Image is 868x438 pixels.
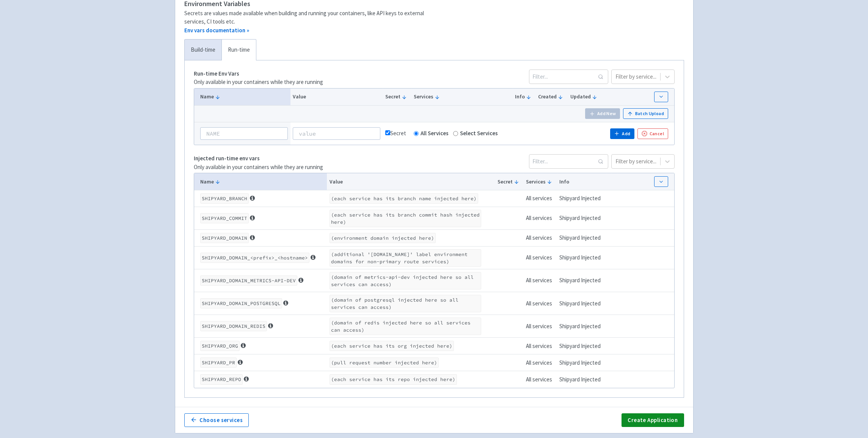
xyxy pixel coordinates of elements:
[524,354,557,371] td: All services
[524,292,557,315] td: All services
[557,354,607,371] td: Shipyard Injected
[557,207,607,230] td: Shipyard Injected
[557,338,607,354] td: Shipyard Injected
[524,269,557,292] td: All services
[637,128,668,139] button: Cancel
[200,233,249,243] code: SHIPYARD_DOMAIN
[290,89,383,106] th: Value
[557,190,607,207] td: Shipyard Injected
[200,298,282,308] code: SHIPYARD_DOMAIN_POSTGRESQL
[515,93,533,101] button: Info
[557,315,607,338] td: Shipyard Injected
[185,40,221,60] a: Build-time
[330,210,481,227] code: (each service has its branch commit hash injected here)
[585,108,620,119] button: Add New
[557,247,607,269] td: Shipyard Injected
[330,233,436,243] code: (environment domain injected here)
[524,371,557,388] td: All services
[194,70,239,77] strong: Run-time Env Vars
[194,155,260,162] strong: Injected run-time env vars
[200,321,267,331] code: SHIPYARD_DOMAIN_REDIS
[200,275,297,286] code: SHIPYARD_DOMAIN_METRICS-API-DEV
[330,318,481,335] code: (domain of redis injected here so all services can access)
[200,127,288,139] input: NAME
[200,253,309,263] code: SHIPYARD_DOMAIN_<prefix>_<hostname>
[622,413,684,427] button: Create Application
[184,27,249,34] a: Env vars documentation »
[421,129,449,138] label: All Services
[200,374,243,384] code: SHIPYARD_REPO
[538,93,565,101] button: Created
[330,341,454,351] code: (each service has its org injected here)
[524,207,557,230] td: All services
[557,230,607,247] td: Shipyard Injected
[330,249,481,267] code: (additional '[DOMAIN_NAME]' label environment domains for non-primary route services)
[570,93,600,101] button: Updated
[330,295,481,312] code: (domain of postgresql injected here so all services can access)
[498,178,521,186] button: Secret
[330,357,439,368] code: (pull request number injected here)
[529,154,608,169] input: Filter...
[524,247,557,269] td: All services
[194,78,323,87] p: Only available in your containers while they are running
[184,413,249,427] button: Choose services
[414,93,510,101] button: Services
[194,163,323,172] p: Only available in your containers while they are running
[524,338,557,354] td: All services
[293,127,380,139] input: value
[184,9,434,26] div: Secrets are values made available when building and running your containers, like API keys to ext...
[557,173,607,190] th: Info
[330,272,481,289] code: (domain of metrics-api-dev injected here so all services can access)
[200,341,240,351] code: SHIPYARD_ORG
[200,193,249,204] code: SHIPYARD_BRANCH
[524,230,557,247] td: All services
[526,178,554,186] button: Services
[330,193,478,204] code: (each service has its branch name injected here)
[385,129,409,138] div: Secret
[200,178,325,186] button: Name
[557,292,607,315] td: Shipyard Injected
[557,269,607,292] td: Shipyard Injected
[610,128,634,139] button: Add
[460,129,498,138] label: Select Services
[385,93,409,101] button: Secret
[557,371,607,388] td: Shipyard Injected
[327,173,495,190] th: Value
[330,374,457,384] code: (each service has its repo injected here)
[524,315,557,338] td: All services
[524,190,557,207] td: All services
[529,70,608,84] input: Filter...
[221,40,256,60] a: Run-time
[200,213,249,223] code: SHIPYARD_COMMIT
[200,93,288,101] button: Name
[623,108,668,119] button: Batch Upload
[200,357,237,368] code: SHIPYARD_PR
